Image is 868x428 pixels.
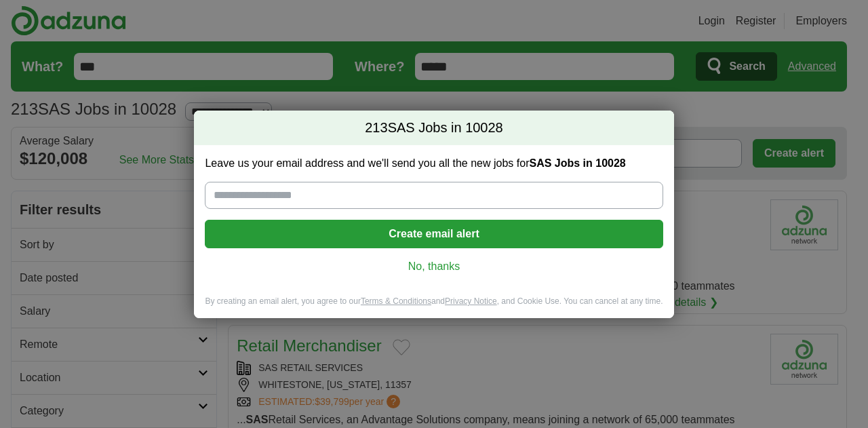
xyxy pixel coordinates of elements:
a: Terms & Conditions [361,296,431,306]
a: No, thanks [216,259,652,274]
strong: SAS Jobs in 10028 [529,157,625,169]
label: Leave us your email address and we'll send you all the new jobs for [205,156,663,171]
div: By creating an email alert, you agree to our and , and Cookie Use. You can cancel at any time. [194,296,673,318]
a: Privacy Notice [445,296,497,306]
span: 213 [365,119,387,138]
h2: SAS Jobs in 10028 [194,111,673,146]
button: Create email alert [205,220,663,248]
